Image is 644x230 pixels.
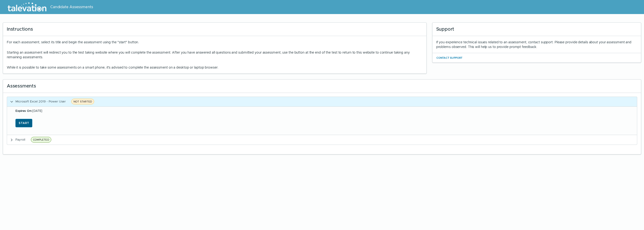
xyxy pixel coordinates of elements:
[7,135,637,145] button: PayrollCOMPLETED
[15,99,66,103] span: Microsoft Excel 2019 - Power User
[7,65,423,70] p: While it is possible to take some assessments on a smart phone, it's advised to complete the asse...
[432,23,641,36] div: Support
[50,4,93,10] span: Candidate Assessments
[3,23,426,36] div: Instructions
[15,109,42,113] span: [DATE]
[436,55,463,61] button: Contact Support
[7,106,637,135] div: Microsoft Excel 2019 - Power UserNOT STARTED
[31,137,51,142] span: COMPLETED
[436,40,637,49] div: If you experience technical issues related to an assessment, contact support. Please provide deta...
[3,80,641,93] div: Assessments
[15,138,25,142] span: Payroll
[7,40,423,70] div: For each assessment, select its title and begin the assessment using the "start" button.
[6,1,48,13] img: Talevation_Logo_Transparent_white.png
[15,119,32,127] button: Start
[15,109,32,113] b: Expires On:
[71,99,94,104] span: NOT STARTED
[7,97,637,106] button: Microsoft Excel 2019 - Power UserNOT STARTED
[24,4,31,7] span: Help
[7,50,423,59] p: Starting an assessment will redirect you to the test taking website where you will complete the a...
